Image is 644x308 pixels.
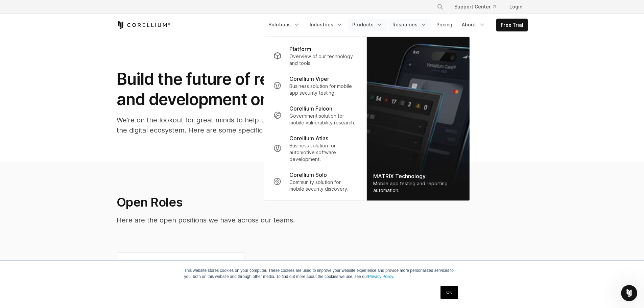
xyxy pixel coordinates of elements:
a: About [458,19,490,31]
p: Corellium Viper [289,75,329,83]
a: Free Trial [497,19,527,31]
a: Resources [388,19,431,31]
img: Matrix_WebNav_1x [366,37,469,200]
p: Community solution for mobile security discovery. [289,179,357,192]
button: Search [434,1,446,13]
iframe: Intercom live chat [621,285,637,301]
a: Corellium Solo Community solution for mobile security discovery. [268,167,362,196]
a: Support Center [449,1,501,13]
p: Here are the open positions we have across our teams. [117,215,422,225]
a: Corellium Falcon Government solution for mobile vulnerability research. [268,100,362,130]
div: Mobile app testing and reporting automation. [373,180,462,194]
h1: Build the future of research, testing and development on Arm. [117,69,387,110]
p: Overview of our technology and tools. [289,53,357,67]
p: Corellium Atlas [289,134,328,142]
a: Corellium Viper Business solution for mobile app security testing. [268,71,362,100]
a: Industries [306,19,347,31]
a: Corellium Home [117,21,170,29]
a: OK [440,286,458,299]
p: We’re on the lookout for great minds to help us deliver stellar experiences across the digital ec... [117,115,387,135]
div: MATRIX Technology [373,172,462,180]
p: Business solution for mobile app security testing. [289,83,357,96]
a: MATRIX Technology Mobile app testing and reporting automation. [366,37,469,200]
a: Pricing [432,19,456,31]
p: Corellium Falcon [289,104,332,113]
a: Solutions [264,19,304,31]
h2: Open Roles [117,195,422,210]
a: Products [348,19,387,31]
p: Business solution for automotive software development. [289,142,357,163]
div: Navigation Menu [264,19,528,31]
a: Login [504,1,528,13]
div: Navigation Menu [429,1,528,13]
a: Privacy Policy. [368,274,394,279]
p: Corellium Solo [289,171,327,179]
a: Corellium Atlas Business solution for automotive software development. [268,130,362,167]
p: Platform [289,45,311,53]
a: Platform Overview of our technology and tools. [268,41,362,71]
p: This website stores cookies on your computer. These cookies are used to improve your website expe... [184,267,460,280]
p: Government solution for mobile vulnerability research. [289,113,357,126]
